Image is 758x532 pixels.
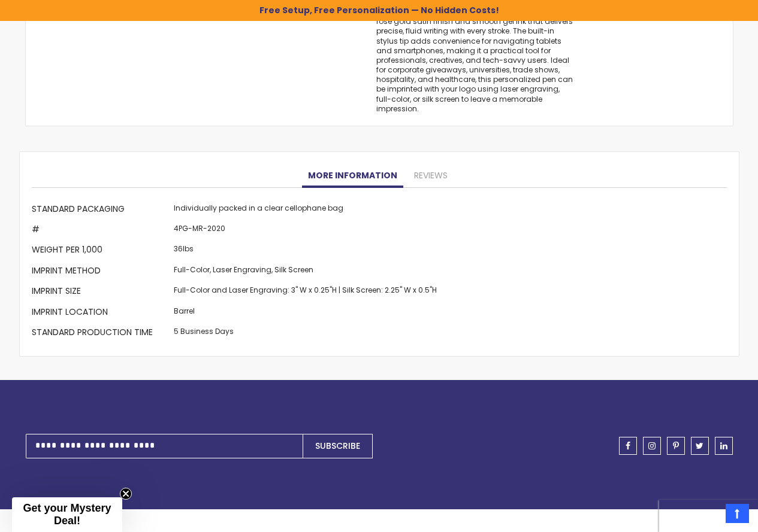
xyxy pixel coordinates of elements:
[171,200,440,220] td: Individually packed in a clear cellophane bag
[171,324,440,344] td: 5 Business Days
[696,442,703,450] span: twitter
[32,241,171,262] th: Weight per 1,000
[23,502,111,527] span: Get your Mystery Deal!
[32,282,171,303] th: Imprint Size
[667,437,685,455] a: pinterest
[648,442,656,450] span: instagram
[171,221,440,241] td: 4PG-MR-2020
[315,440,360,452] span: Subscribe
[171,303,440,323] td: Barrel
[408,164,454,188] a: Reviews
[32,200,171,220] th: Standard Packaging
[619,437,637,455] a: facebook
[643,437,661,455] a: instagram
[120,488,132,500] button: Close teaser
[171,262,440,282] td: Full-Color, Laser Engraving, Silk Screen
[715,437,733,455] a: linkedin
[673,442,679,450] span: pinterest
[32,221,171,241] th: #
[626,442,630,450] span: facebook
[32,303,171,323] th: Imprint Location
[171,241,440,262] td: 36lbs
[303,434,373,458] button: Subscribe
[659,500,758,532] iframe: Google Customer Reviews
[32,262,171,282] th: Imprint Method
[691,437,709,455] a: twitter
[12,497,122,532] div: Get your Mystery Deal!Close teaser
[720,442,727,450] span: linkedin
[32,324,171,344] th: Standard Production Time
[302,164,403,188] a: More Information
[171,282,440,303] td: Full-Color and Laser Engraving: 3" W x 0.25"H | Silk Screen: 2.25" W x 0.5"H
